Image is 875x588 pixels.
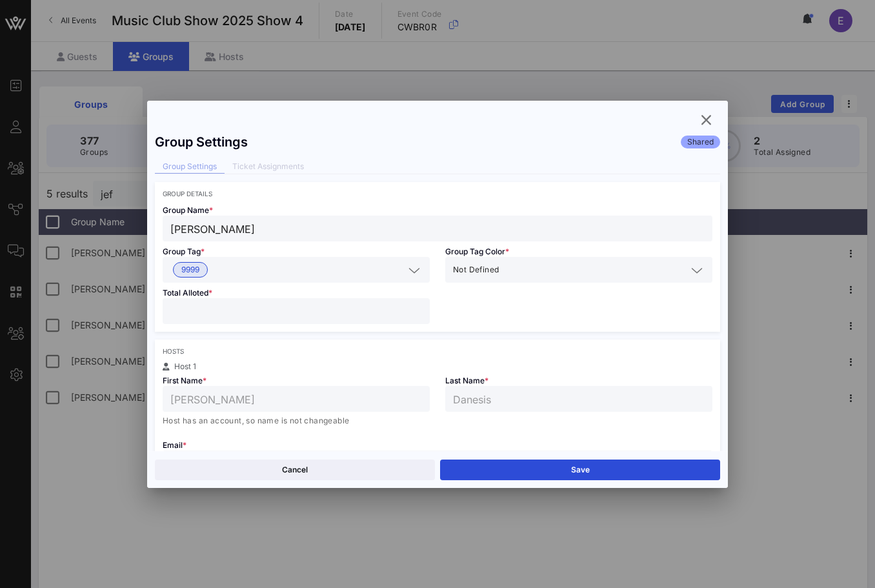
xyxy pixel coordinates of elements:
div: Group Details [163,190,712,198]
button: Cancel [155,460,435,480]
div: Group Settings [155,134,248,150]
span: Host 1 [174,361,196,371]
span: Email [163,440,186,450]
div: Hosts [163,347,712,355]
span: Group Tag Color [445,247,509,256]
span: Group Tag [163,247,205,256]
span: Host has an account, so name is not changeable [163,416,349,425]
span: Not Defined [453,263,499,276]
span: Total Alloted [163,288,212,298]
div: Not Defined [445,257,712,283]
span: Last Name [445,376,488,385]
span: Group Name [163,205,213,215]
div: Shared [681,136,720,148]
button: Save [440,460,720,480]
div: 9999 [163,257,430,283]
span: First Name [163,376,206,385]
span: 9999 [181,263,199,277]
